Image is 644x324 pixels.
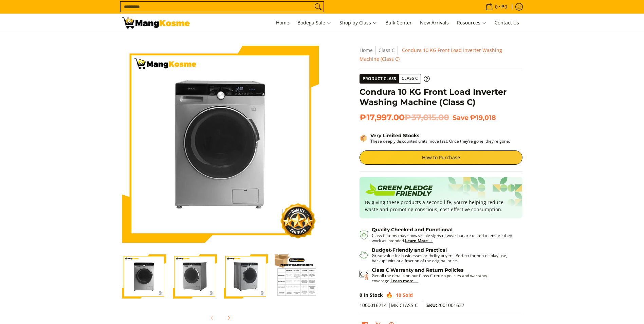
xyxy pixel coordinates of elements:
span: 0 [360,292,362,298]
a: Bulk Center [382,14,415,32]
span: ₱17,997.00 [360,112,449,123]
span: Bodega Sale [297,19,331,27]
p: Great value for businesses or thrifty buyers. Perfect for non-display use, backup units at a frac... [372,253,516,263]
strong: Quality Checked and Functional [372,227,453,233]
strong: Budget-Friendly and Practical [372,247,447,253]
a: Shop by Class [336,14,381,32]
span: Sold [403,292,413,298]
a: Home [360,47,373,53]
strong: Very Limited Stocks [370,132,419,139]
span: Shop by Class [339,19,377,27]
span: Condura 10 KG Front Load Inverter Washing Machine (Class C) [360,47,502,62]
img: Condura 10 KG Front Load Inverter Washing Machine (Class C) [122,46,319,243]
a: Home [273,14,293,32]
a: Learn More → [405,238,433,244]
img: Condura 10 KG Front Load Inverter Washing Machine (Class C)-4 [275,254,319,299]
img: Condura 10 KG Front Load Inverter Washing Machine (Class C)-2 [173,254,217,299]
nav: Breadcrumbs [360,46,522,64]
button: Search [313,2,324,12]
img: Condura 10 KG Front Load Inverter Washing Machine (Class C)-1 [122,254,166,299]
p: By giving these products a second life, you’re helping reduce waste and promoting conscious, cost... [365,199,517,213]
span: Contact Us [495,19,519,26]
strong: Class C Warranty and Return Policies [372,267,463,273]
del: ₱37,015.00 [404,112,449,123]
span: Bulk Center [385,19,412,26]
span: 10 [396,292,401,298]
span: Save [453,113,468,122]
h1: Condura 10 KG Front Load Inverter Washing Machine (Class C) [360,87,522,107]
span: Resources [457,19,486,27]
a: Product Class Class C [360,74,430,84]
span: • [483,3,509,11]
span: 0 [494,4,499,9]
a: Resources [454,14,490,32]
img: Badge sustainability green pledge friendly [365,182,433,199]
span: SKU: [426,302,437,308]
span: Home [276,19,289,26]
span: New Arrivals [420,19,449,26]
a: How to Purchase [360,150,522,165]
p: These deeply discounted units move fast. Once they’re gone, they’re gone. [370,139,510,144]
p: Class C items may show visible signs of wear but are tested to ensure they work as intended. [372,233,516,243]
a: New Arrivals [417,14,452,32]
p: Get all the details on our Class C return policies and warranty coverage. [372,273,516,283]
span: ₱19,018 [470,113,496,122]
span: In Stock [364,292,383,298]
span: ₱0 [500,4,508,9]
nav: Main Menu [197,14,522,32]
img: Condura 10 KG Front Load Inverter Washing Machine (Class C)-3 [224,254,268,299]
span: 1000016214 |MK CLASS C [360,302,418,308]
span: 2001001637 [426,302,464,308]
a: Bodega Sale [294,14,335,32]
a: Contact Us [491,14,522,32]
a: Learn more → [390,278,419,284]
img: Condura 8.5KG Front-Load Inverter Washing Machine l Mang Kosme [122,17,190,29]
span: Class C [399,74,421,83]
span: Product Class [360,74,399,83]
a: Class C [379,47,395,53]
